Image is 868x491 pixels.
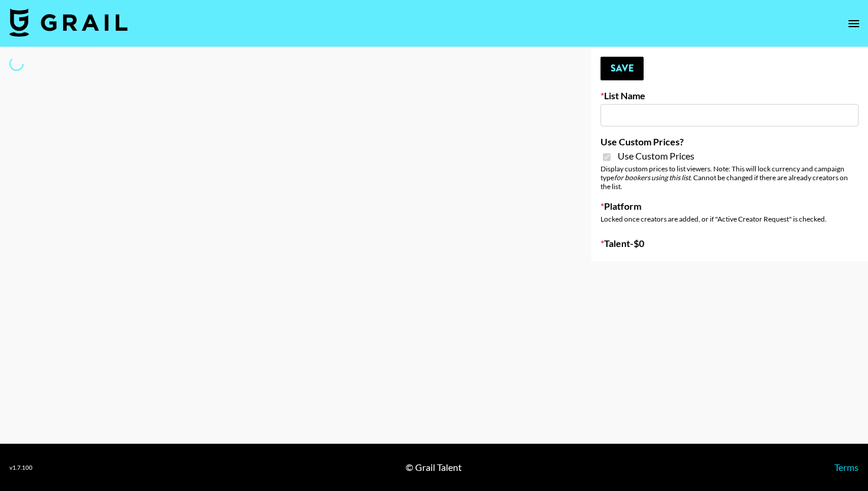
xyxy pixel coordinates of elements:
label: Use Custom Prices? [601,136,859,148]
button: Save [601,57,644,80]
div: Display custom prices to list viewers. Note: This will lock currency and campaign type . Cannot b... [601,164,859,191]
span: Use Custom Prices [618,150,694,162]
div: v 1.7.100 [9,464,32,472]
a: Terms [834,461,859,473]
label: List Name [601,90,859,102]
button: open drawer [842,12,866,35]
img: Grail Talent [9,8,128,37]
label: Platform [601,200,859,212]
em: for bookers using this list [614,173,690,182]
div: © Grail Talent [406,461,462,473]
label: Talent - $ 0 [601,238,859,249]
div: Locked once creators are added, or if "Active Creator Request" is checked. [601,214,859,223]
